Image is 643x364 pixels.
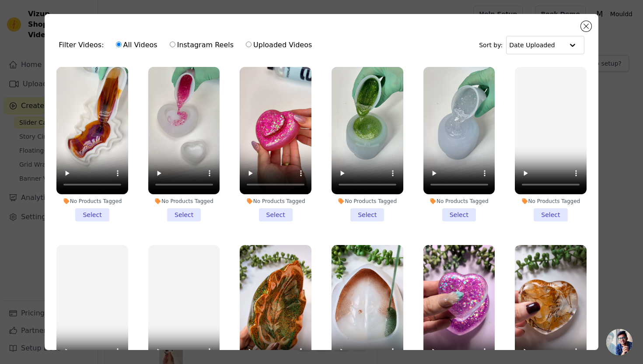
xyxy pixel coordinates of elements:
div: Filter Videos: [59,35,317,55]
div: No Products Tagged [56,198,128,205]
div: Open chat [606,329,633,355]
label: Uploaded Videos [245,39,312,51]
div: No Products Tagged [240,198,311,205]
div: No Products Tagged [515,198,587,205]
label: All Videos [115,39,158,51]
button: Close modal [581,21,591,31]
div: Sort by: [479,36,584,54]
div: No Products Tagged [332,198,403,205]
div: No Products Tagged [148,198,220,205]
label: Instagram Reels [169,39,234,51]
div: No Products Tagged [423,198,495,205]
